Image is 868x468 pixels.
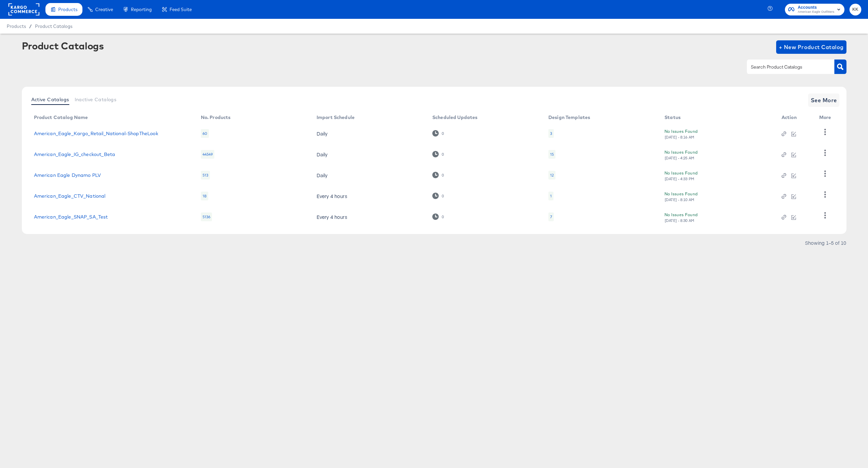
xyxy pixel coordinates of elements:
div: 0 [441,131,444,136]
th: More [814,112,839,123]
div: 12 [550,172,554,178]
div: 12 [548,171,555,180]
a: American_Eagle_IG_checkout_Beta [34,152,115,157]
span: Products [7,24,26,29]
a: American_Eagle_SNAP_SA_Test [34,214,108,220]
td: Daily [311,123,427,144]
div: Product Catalogs [22,40,104,51]
div: 60 [201,129,209,138]
div: 0 [432,130,444,136]
div: 0 [432,213,444,220]
div: 15 [548,150,555,159]
div: Product Catalog Name [34,115,88,120]
button: AccountsAmerican Eagle Outfitters [785,4,844,15]
span: American Eagle Outfitters [798,9,834,15]
button: KK [849,4,861,15]
div: 0 [432,172,444,178]
div: Showing 1–5 of 10 [805,240,846,245]
div: 513 [201,171,210,180]
button: + New Product Catalog [776,40,846,54]
span: Active Catalogs [31,97,69,102]
span: Accounts [798,4,834,11]
div: 0 [432,193,444,199]
td: Every 4 hours [311,206,427,227]
span: See More [811,95,837,105]
div: 0 [441,214,444,219]
div: Design Templates [548,115,590,120]
span: KK [852,6,859,13]
span: Feed Suite [170,7,192,12]
a: American Eagle Dynamo PLV [34,172,101,178]
th: Status [659,112,776,123]
input: Search Product Catalogs [750,63,821,71]
span: Creative [95,7,113,12]
div: Import Schedule [317,115,355,120]
div: 1 [548,192,553,200]
div: 7 [550,214,552,220]
a: Product Catalogs [35,24,72,29]
a: American_Eagle_Kargo_Retail_National-ShopTheLook [34,131,158,136]
span: Products [58,7,77,12]
td: Every 4 hours [311,186,427,206]
div: 5136 [201,212,212,221]
a: American_Eagle_CTV_National [34,193,106,199]
div: 15 [550,152,554,157]
td: Daily [311,144,427,165]
td: Daily [311,165,427,186]
span: + New Product Catalog [779,42,844,52]
span: Inactive Catalogs [75,97,117,102]
div: 3 [550,131,552,136]
div: 0 [432,151,444,157]
th: Action [776,112,814,123]
div: 0 [441,152,444,157]
div: 0 [441,194,444,198]
div: 3 [548,129,554,138]
div: 18 [201,192,208,200]
div: Scheduled Updates [432,115,478,120]
div: 7 [548,212,554,221]
div: 44549 [201,150,215,159]
span: / [26,24,35,29]
button: See More [808,93,840,107]
div: No. Products [201,115,231,120]
span: Reporting [131,7,152,12]
div: 1 [550,193,552,199]
div: 0 [441,173,444,178]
